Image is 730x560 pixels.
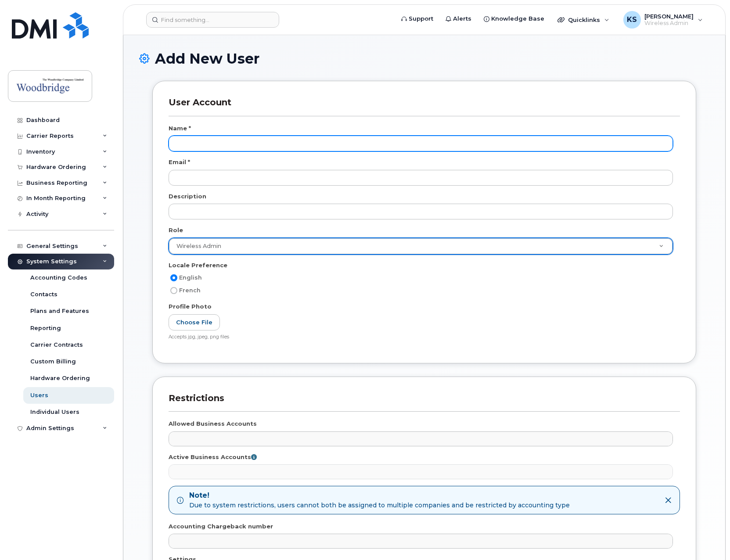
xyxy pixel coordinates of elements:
[169,226,183,234] label: Role
[170,274,177,281] input: English
[169,420,257,428] label: Allowed Business Accounts
[169,302,212,311] label: Profile Photo
[169,453,257,461] label: Active Business Accounts
[169,393,680,412] h3: Restrictions
[170,287,177,294] input: French
[169,261,227,269] label: Locale Preference
[169,158,190,166] label: Email *
[189,501,570,510] span: Due to system restrictions, users cannot both be assigned to multiple companies and be restricted...
[169,192,206,201] label: Description
[169,314,220,330] label: Choose File
[169,238,672,254] a: Wireless Admin
[169,334,673,341] div: Accepts jpg, jpeg, png files
[171,242,221,250] span: Wireless Admin
[179,274,202,281] span: English
[139,51,709,66] h1: Add New User
[251,454,257,460] i: Accounts adjusted to view over the interface. If none selected then all information of allowed ac...
[169,97,680,116] h3: User Account
[189,491,570,501] strong: Note!
[179,287,201,294] span: French
[169,124,191,133] label: Name *
[169,522,273,531] label: Accounting Chargeback number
